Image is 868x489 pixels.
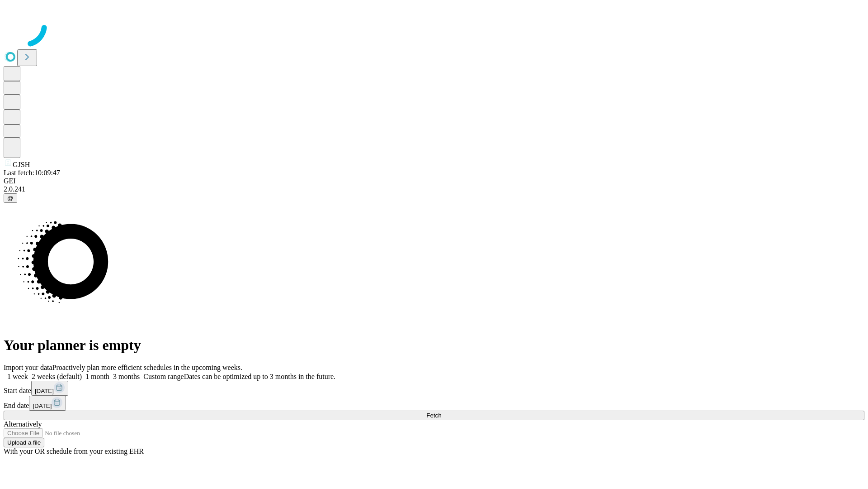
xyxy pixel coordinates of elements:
[4,169,60,177] span: Last fetch: 10:09:47
[13,161,30,168] span: GJSH
[143,373,184,380] span: Custom range
[4,438,44,447] button: Upload a file
[4,381,864,396] div: Start date
[35,388,54,394] span: [DATE]
[4,337,864,354] h1: Your planner is empty
[29,396,66,411] button: [DATE]
[85,373,109,380] span: 1 month
[32,373,82,380] span: 2 weeks (default)
[184,373,335,380] span: Dates can be optimized up to 3 months in the future.
[113,373,140,380] span: 3 months
[4,420,42,428] span: Alternatively
[7,373,28,380] span: 1 week
[4,411,864,420] button: Fetch
[4,177,864,185] div: GEI
[4,396,864,411] div: End date
[52,364,242,371] span: Proactively plan more efficient schedules in the upcoming weeks.
[33,403,52,409] span: [DATE]
[4,364,52,371] span: Import your data
[4,193,17,203] button: @
[4,447,144,455] span: With your OR schedule from your existing EHR
[31,381,68,396] button: [DATE]
[4,185,864,193] div: 2.0.241
[7,195,14,201] span: @
[426,412,441,419] span: Fetch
